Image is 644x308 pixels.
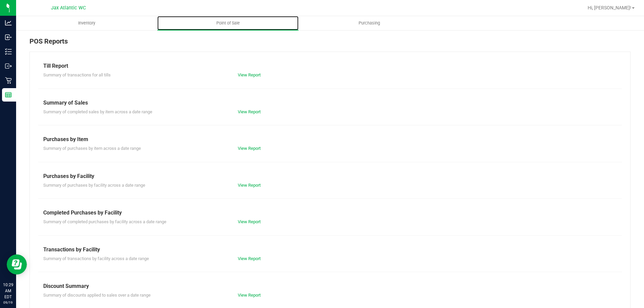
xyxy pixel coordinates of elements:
[238,109,261,114] a: View Report
[5,19,12,26] inline-svg: Analytics
[43,99,617,107] div: Summary of Sales
[43,219,166,224] span: Summary of completed purchases by facility across a date range
[207,20,249,26] span: Point of Sale
[43,72,111,77] span: Summary of transactions for all tills
[238,146,261,151] a: View Report
[5,34,12,41] inline-svg: Inbound
[43,62,617,70] div: Till Report
[43,135,617,143] div: Purchases by Item
[157,16,299,30] a: Point of Sale
[238,219,261,224] a: View Report
[43,282,617,290] div: Discount Summary
[3,300,13,305] p: 09/19
[238,72,261,77] a: View Report
[5,91,12,98] inline-svg: Reports
[7,254,27,274] iframe: Resource center
[238,256,261,261] a: View Report
[3,282,13,300] p: 10:29 AM EDT
[299,16,440,30] a: Purchasing
[43,109,152,114] span: Summary of completed sales by item across a date range
[43,183,145,188] span: Summary of purchases by facility across a date range
[5,63,12,69] inline-svg: Outbound
[43,172,617,180] div: Purchases by Facility
[588,5,631,10] span: Hi, [PERSON_NAME]!
[43,209,617,217] div: Completed Purchases by Facility
[350,20,389,26] span: Purchasing
[43,293,151,298] span: Summary of discounts applied to sales over a date range
[5,48,12,55] inline-svg: Inventory
[43,146,141,151] span: Summary of purchases by item across a date range
[43,256,149,261] span: Summary of transactions by facility across a date range
[69,20,104,26] span: Inventory
[30,36,631,52] div: POS Reports
[238,183,261,188] a: View Report
[5,77,12,84] inline-svg: Retail
[51,5,86,11] span: Jax Atlantic WC
[43,246,617,254] div: Transactions by Facility
[238,293,261,298] a: View Report
[16,16,157,30] a: Inventory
